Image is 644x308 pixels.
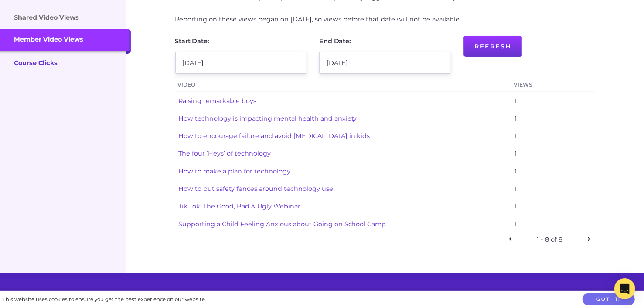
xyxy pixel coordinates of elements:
[178,149,271,157] a: The four ‘Heys’ of technology
[178,97,256,105] a: Raising remarkable boys
[515,132,517,140] span: 1
[583,293,635,306] button: Got it!
[515,220,517,228] span: 1
[515,167,517,175] span: 1
[178,132,370,140] a: How to encourage failure and avoid [MEDICAL_DATA] in kids
[514,80,593,90] a: Views
[515,149,517,157] span: 1
[515,202,517,210] span: 1
[178,220,386,228] a: Supporting a Child Feeling Anxious about Going on School Camp
[515,114,517,122] span: 1
[614,278,635,299] div: Open Intercom Messenger
[3,295,206,304] div: This website uses cookies to ensure you get the best experience on our website.
[515,97,517,105] span: 1
[515,185,517,193] span: 1
[178,80,509,90] a: Video
[178,167,290,175] a: How to make a plan for technology
[175,14,596,25] p: Reporting on these views began on [DATE], so views before that date will not be available.
[518,234,581,246] div: 1 - 8 of 8
[463,36,522,57] button: Refresh
[178,185,333,193] a: How to put safety fences around technology use
[178,114,357,122] a: How technology is impacting mental health and anxiety
[175,38,209,44] label: Start Date:
[178,202,300,210] a: Tik Tok: The Good, Bad & Ugly Webinar
[319,38,351,44] label: End Date:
